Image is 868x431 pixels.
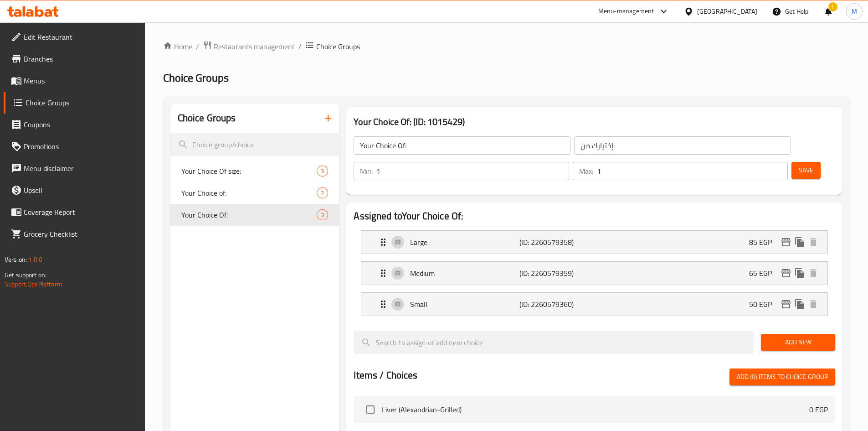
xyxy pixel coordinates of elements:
button: delete [806,297,820,311]
a: Menus [4,70,145,92]
span: Choice Groups [316,41,360,52]
button: Add New [761,334,835,351]
button: Add (0) items to choice group [729,369,835,385]
span: Version: [5,254,27,265]
span: Coverage Report [24,207,138,218]
span: Liver (Alexandrian-Grilled) [382,404,809,415]
div: Your Choice Of size:3 [170,160,339,182]
p: (ID: 2260579359) [519,268,592,279]
button: edit [779,235,793,249]
a: Restaurants management [203,41,295,52]
h2: Choice Groups [178,111,236,125]
a: Branches [4,48,145,70]
a: Choice Groups [4,92,145,114]
a: Grocery Checklist [4,223,145,245]
button: Save [791,162,821,179]
p: (ID: 2260579358) [519,237,592,248]
button: duplicate [793,297,806,311]
h2: Assigned to Your Choice Of: [354,209,835,223]
p: Small [410,299,519,310]
div: Expand [361,262,827,285]
div: Choices [317,166,328,177]
a: Home [163,41,192,52]
a: Menu disclaimer [4,157,145,179]
nav: breadcrumb [163,41,850,52]
div: Your Choice of:2 [170,182,339,204]
span: 3 [317,211,328,219]
p: 85 EGP [749,237,779,248]
span: 3 [317,167,328,176]
button: duplicate [793,235,806,249]
span: Upsell [24,185,138,196]
li: Expand [354,227,835,258]
div: [GEOGRAPHIC_DATA] [697,6,757,16]
span: Edit Restaurant [24,31,138,42]
span: Menus [24,75,138,86]
li: / [196,41,199,52]
li: Expand [354,258,835,289]
button: duplicate [793,266,806,280]
span: Get support on: [5,269,46,281]
span: Save [799,165,813,176]
a: Support.OpsPlatform [5,278,62,290]
div: Expand [361,231,827,254]
p: 65 EGP [749,268,779,279]
span: Choice Groups [26,97,138,108]
button: delete [806,235,820,249]
span: Coupons [24,119,138,130]
button: delete [806,266,820,280]
span: Restaurants management [214,41,295,52]
span: Select choice [361,400,380,419]
a: Coverage Report [4,201,145,223]
div: Expand [361,293,827,316]
a: Edit Restaurant [4,26,145,48]
span: Add (0) items to choice group [737,371,828,383]
p: 50 EGP [749,299,779,310]
h3: Your Choice Of: (ID: 1015429) [354,114,835,129]
span: Branches [24,53,138,64]
span: Menu disclaimer [24,163,138,174]
li: Expand [354,289,835,320]
span: Choice Groups [163,68,229,88]
span: Your Choice Of size: [181,166,317,177]
span: M [852,6,857,16]
a: Coupons [4,114,145,135]
p: 0 EGP [809,404,828,415]
span: Promotions [24,141,138,152]
button: edit [779,266,793,280]
p: (ID: 2260579360) [519,299,592,310]
input: search [170,133,339,156]
p: Min: [360,166,373,177]
span: Your Choice of: [181,187,317,198]
span: 1.0.0 [28,254,42,265]
a: Promotions [4,135,145,157]
div: Choices [317,187,328,198]
div: Menu-management [598,6,654,17]
li: / [298,41,302,52]
button: edit [779,297,793,311]
span: Grocery Checklist [24,228,138,239]
p: Max: [579,166,593,177]
span: Your Choice Of: [181,209,317,220]
a: Upsell [4,179,145,201]
p: Large [410,237,519,248]
div: Your Choice Of:3 [170,204,339,226]
span: 2 [317,189,328,197]
h2: Items / Choices [354,369,417,382]
span: Add New [768,337,828,348]
p: Medium [410,268,519,279]
input: search [354,331,754,354]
